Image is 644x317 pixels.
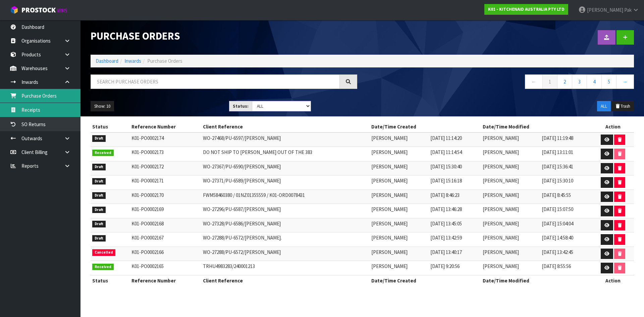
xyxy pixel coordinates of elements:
span: [DATE] 13:45:05 [430,220,462,227]
th: Status [91,275,130,286]
span: [PERSON_NAME] [483,263,519,269]
th: Status [91,121,130,132]
span: [DATE] 15:30:10 [542,177,573,184]
th: Client Reference [201,121,370,132]
span: [PERSON_NAME] [483,135,519,141]
span: Draft [92,135,106,142]
th: Action [592,121,634,132]
span: Draft [92,178,106,185]
span: Draft [92,207,106,213]
td: WO-27288/PU-6572/[PERSON_NAME] [201,247,370,261]
span: [PERSON_NAME] [483,163,519,170]
th: Action [592,275,634,286]
a: 5 [601,74,616,89]
button: ALL [597,101,611,112]
span: [PERSON_NAME] [371,249,408,255]
span: [PERSON_NAME] [371,163,408,170]
span: [PERSON_NAME] [483,249,519,255]
span: [DATE] 14:58:40 [542,234,573,241]
a: → [616,74,634,89]
span: [DATE] 15:16:18 [430,177,462,184]
span: [PERSON_NAME] [371,234,408,241]
span: ProStock [21,6,56,14]
span: [PERSON_NAME] [371,220,408,227]
th: Date/Time Modified [481,275,592,286]
a: 2 [557,74,572,89]
span: [DATE] 8:46:23 [430,192,460,198]
td: K01-PO0002166 [130,247,201,261]
span: [DATE] 15:36:41 [542,163,573,170]
span: [DATE] 15:04:04 [542,220,573,227]
span: Draft [92,235,106,242]
span: [PERSON_NAME] [483,177,519,184]
th: Date/Time Modified [481,121,592,132]
span: [PERSON_NAME] [371,177,408,184]
td: K01-PO0002172 [130,161,201,175]
td: K01-PO0002169 [130,204,201,218]
td: WO-27288/PU-6572/[PERSON_NAME]. [201,232,370,247]
span: [DATE] 15:30:40 [430,163,462,170]
span: [PERSON_NAME] [371,206,408,212]
small: WMS [57,7,67,14]
a: 1 [542,74,557,89]
span: [PERSON_NAME] [371,149,408,155]
span: [PERSON_NAME] [483,220,519,227]
span: [PERSON_NAME] [587,7,623,13]
button: Show: 10 [91,101,114,112]
td: K01-PO0002165 [130,261,201,275]
span: Draft [92,221,106,227]
th: Date/Time Created [370,275,481,286]
nav: Page navigation [367,74,634,91]
span: [DATE] 11:19:48 [542,135,573,141]
span: [PERSON_NAME] [483,149,519,155]
a: 3 [572,74,587,89]
span: Draft [92,192,106,199]
td: FWM58460380 / 01NZ01355559 / K01-ORD0078431 [201,190,370,204]
span: [DATE] 9:20:56 [430,263,460,269]
a: ← [525,74,543,89]
th: Date/Time Created [370,121,481,132]
th: Reference Number [130,275,201,286]
span: [DATE] 11:14:54 [430,149,462,155]
td: K01-PO0002167 [130,232,201,247]
span: Received [92,150,114,156]
span: [DATE] 13:11:01 [542,149,573,155]
td: K01-PO0002173 [130,147,201,161]
span: Draft [92,164,106,170]
span: [DATE] 13:46:28 [430,206,462,212]
span: [PERSON_NAME] [483,234,519,241]
td: WO-27367/PU-6590/[PERSON_NAME] [201,161,370,175]
td: K01-PO0002168 [130,218,201,232]
th: Reference Number [130,121,201,132]
img: cube-alt.png [10,6,18,14]
td: WO-27296/PU-6587/[PERSON_NAME] [201,204,370,218]
h1: Purchase Orders [91,30,357,42]
span: [PERSON_NAME] [371,135,408,141]
span: Pak [624,7,632,13]
th: Client Reference [201,275,370,286]
td: DO NOT SHIP TO [PERSON_NAME] OUT OF THE 383 [201,147,370,161]
span: Received [92,264,114,270]
span: [PERSON_NAME] [371,192,408,198]
strong: K01 - KITCHENAID AUSTRALIA PTY LTD [488,6,565,12]
span: [DATE] 8:45:55 [542,192,571,198]
span: Cancelled [92,249,115,256]
span: [DATE] 8:55:56 [542,263,571,269]
a: K01 - KITCHENAID AUSTRALIA PTY LTD [484,4,568,15]
span: [DATE] 11:14:20 [430,135,462,141]
a: Inwards [124,58,141,64]
a: Dashboard [96,58,118,64]
td: TRHU4983283/240001213 [201,261,370,275]
td: WO-27328/PU-6586/[PERSON_NAME] [201,218,370,232]
span: Purchase Orders [147,58,182,64]
span: [DATE] 13:42:59 [430,234,462,241]
a: 4 [587,74,602,89]
span: [PERSON_NAME] [483,192,519,198]
td: WO-27468/PU-6597/[PERSON_NAME] [201,133,370,147]
span: [DATE] 13:42:45 [542,249,573,255]
strong: Status: [233,103,249,109]
td: WO-27371/PU-6589/[PERSON_NAME] [201,175,370,190]
td: K01-PO0002174 [130,133,201,147]
span: [PERSON_NAME] [371,263,408,269]
input: Search purchase orders [91,74,340,89]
